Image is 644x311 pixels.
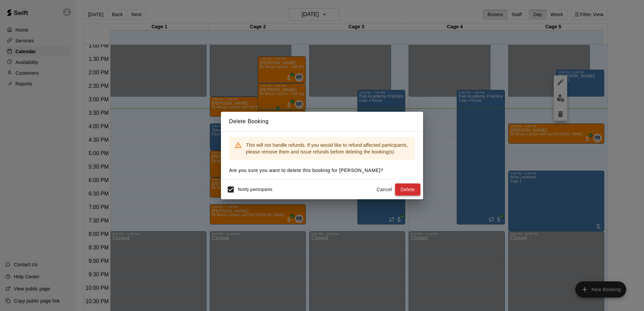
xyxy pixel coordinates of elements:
[229,167,415,174] p: Are you sure you want to delete this booking for [PERSON_NAME] ?
[238,187,272,192] span: Notify participants
[221,112,423,131] h2: Delete Booking
[374,183,395,196] button: Cancel
[246,139,410,158] div: This will not handle refunds. If you would like to refund affected participants, please remove th...
[395,183,420,196] button: Delete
